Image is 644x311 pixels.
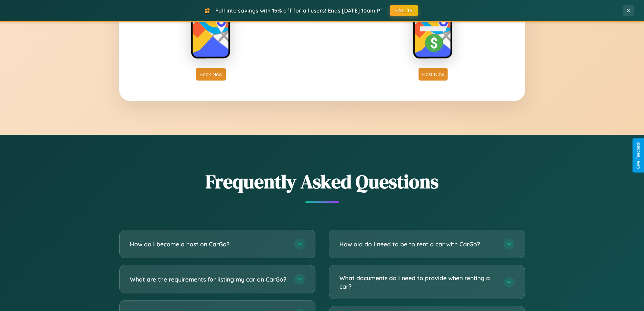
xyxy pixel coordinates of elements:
[215,7,385,14] span: Fall into savings with 15% off for all users! Ends [DATE] 10am PT.
[130,275,287,284] h3: What are the requirements for listing my car on CarGo?
[339,274,497,290] h3: What documents do I need to provide when renting a car?
[419,68,447,81] button: Host Now
[390,5,418,16] button: FALL15
[130,240,287,248] h3: How do I become a host on CarGo?
[196,68,226,81] button: Book Now
[636,142,641,169] div: Give Feedback
[119,169,525,195] h2: Frequently Asked Questions
[339,240,497,248] h3: How old do I need to be to rent a car with CarGo?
